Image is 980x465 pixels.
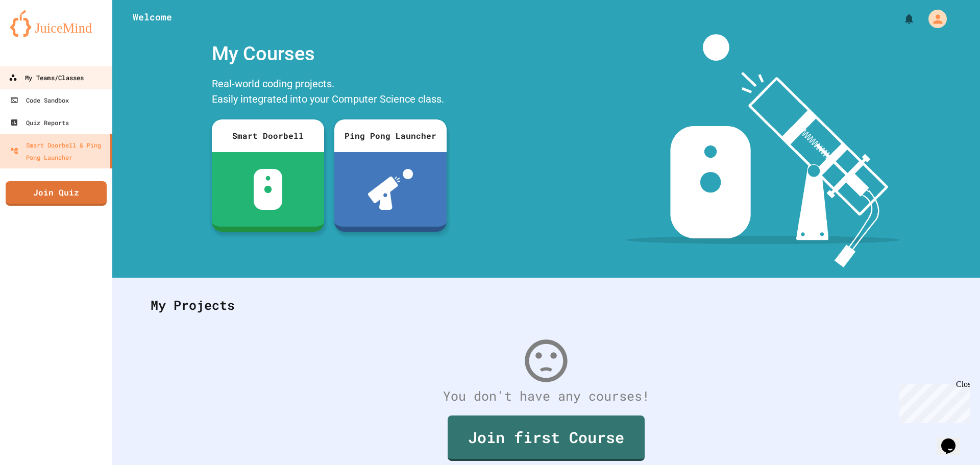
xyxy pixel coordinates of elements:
[9,71,84,84] div: My Teams/Classes
[10,116,69,129] div: Quiz Reports
[334,119,447,152] div: Ping Pong Launcher
[207,34,452,74] div: My Courses
[4,4,70,65] div: Chat with us now!Close
[140,386,952,406] div: You don't have any courses!
[884,10,918,28] div: My Notifications
[448,415,645,461] a: Join first Course
[937,424,970,455] iframe: chat widget
[10,10,102,37] img: logo-orange.svg
[207,74,452,112] div: Real-world coding projects. Easily integrated into your Computer Science class.
[626,34,900,267] img: banner-image-my-projects.png
[212,119,324,152] div: Smart Doorbell
[368,169,413,210] img: ppl-with-ball.png
[895,380,970,423] iframe: chat widget
[6,181,107,206] a: Join Quiz
[918,7,949,31] div: My Account
[140,285,952,325] div: My Projects
[254,169,283,210] img: sdb-white.svg
[10,94,69,106] div: Code Sandbox
[10,139,106,163] div: Smart Doorbell & Ping Pong Launcher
